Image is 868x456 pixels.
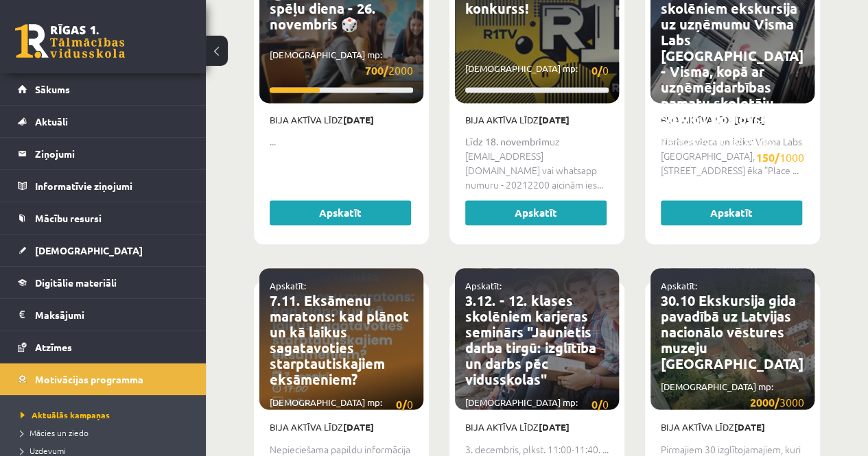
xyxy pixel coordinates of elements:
[539,420,570,432] strong: [DATE]
[270,48,413,79] p: [DEMOGRAPHIC_DATA] mp:
[18,363,189,395] a: Motivācijas programma
[15,24,125,58] a: Rīgas 1. Tālmācības vidusskola
[18,170,189,202] a: Informatīvie ziņojumi
[270,279,306,291] a: Apskatīt:
[21,409,192,421] a: Aktuālās kampaņas
[750,393,804,410] span: 3000
[21,445,66,456] span: Uzdevumi
[465,62,609,79] p: [DEMOGRAPHIC_DATA] mp:
[734,420,765,432] strong: [DATE]
[465,442,609,456] p: 3. decembris, plkst. 11:00-11:40. ...
[270,134,413,149] p: ...
[21,409,110,420] span: Aktuālās kampaņas
[343,114,374,125] strong: [DATE]
[18,299,189,331] a: Maksājumi
[35,341,72,353] span: Atzīmes
[756,149,804,166] span: 1000
[591,396,602,411] strong: 0/
[661,291,804,372] a: 30.10 Ekskursija gida pavadībā uz Latvijas nacionālo vēstures muzeju [GEOGRAPHIC_DATA]
[465,420,609,433] p: Bija aktīva līdz
[365,63,388,77] strong: 700/
[756,150,779,165] strong: 150/
[465,113,609,127] p: Bija aktīva līdz
[18,267,189,298] a: Digitālie materiāli
[661,200,802,225] a: Apskatīt
[35,244,143,256] span: [DEMOGRAPHIC_DATA]
[35,276,117,289] span: Digitālie materiāli
[35,373,143,385] span: Motivācijas programma
[270,420,413,433] p: Bija aktīva līdz
[35,138,189,169] legend: Ziņojumi
[35,212,102,224] span: Mācību resursi
[396,395,413,412] span: 0
[661,379,804,410] p: [DEMOGRAPHIC_DATA] mp:
[465,395,609,412] p: [DEMOGRAPHIC_DATA] mp:
[661,134,804,178] p: : Visma Labs [GEOGRAPHIC_DATA], [STREET_ADDRESS] ēka "Place ...
[465,134,609,192] p: uz [EMAIL_ADDRESS][DOMAIN_NAME] vai whatsapp numuru - 20212200 aicinām ies...
[270,291,409,387] a: 7.11. Eksāmenu maratons: kad plānot un kā laikus sagatavoties starptautiskajiem eksāmeniem?
[21,427,89,438] span: Mācies un ziedo
[343,420,374,432] strong: [DATE]
[465,279,502,291] a: Apskatīt:
[465,291,596,387] a: 3.12. - 12. klases skolēniem karjeras seminārs "Jaunietis darba tirgū: izglītība un darbs pēc vid...
[396,396,407,411] strong: 0/
[270,200,411,225] a: Apskatīt
[18,202,189,234] a: Mācību resursi
[270,395,413,412] p: [DEMOGRAPHIC_DATA] mp:
[591,62,609,79] span: 0
[18,73,189,105] a: Sākums
[21,427,192,439] a: Mācies un ziedo
[18,235,189,266] a: [DEMOGRAPHIC_DATA]
[465,135,550,147] strong: Līdz 18. novembrim
[270,113,413,127] p: Bija aktīva līdz
[661,135,804,166] p: [DEMOGRAPHIC_DATA] mp:
[18,331,189,363] a: Atzīmes
[365,62,413,79] span: 2000
[35,83,70,95] span: Sākums
[18,138,189,169] a: Ziņojumi
[35,299,189,331] legend: Maksājumi
[591,63,602,77] strong: 0/
[661,420,804,433] p: Bija aktīva līdz
[35,170,189,202] legend: Informatīvie ziņojumi
[35,115,68,128] span: Aktuāli
[591,395,609,412] span: 0
[750,394,779,409] strong: 2000/
[465,200,607,225] a: Apskatīt
[661,279,697,291] a: Apskatīt:
[539,114,570,125] strong: [DATE]
[18,106,189,137] a: Aktuāli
